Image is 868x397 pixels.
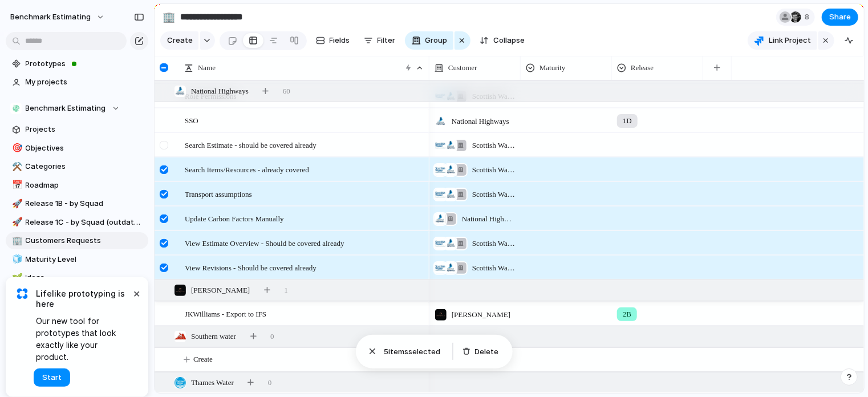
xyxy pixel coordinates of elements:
[384,347,389,356] span: 5
[452,116,509,127] span: National Highways
[6,251,148,268] a: 🧊Maturity Level
[359,31,400,50] button: Filter
[330,35,350,46] span: Fields
[6,177,148,194] a: 📅Roadmap
[26,161,144,172] span: Categories
[167,35,193,46] span: Create
[26,76,144,88] span: My projects
[268,377,272,388] span: 0
[163,9,175,25] div: 🏢
[26,58,144,70] span: Prototypes
[12,160,20,173] div: ⚒️
[191,377,234,388] span: Thames Water
[36,289,131,309] span: Lifelike prototyping is here
[42,372,62,383] span: Start
[130,286,144,300] button: Dismiss
[10,272,22,283] button: 🌱
[493,35,525,46] span: Collapse
[6,74,148,91] a: My projects
[458,344,504,360] button: Delete
[26,235,144,246] span: Customers Requests
[6,269,148,286] a: 🌱Ideas
[425,35,448,46] span: Group
[10,161,22,172] button: ⚒️
[26,272,144,283] span: Ideas
[6,100,148,117] button: Benchmark Estimating
[748,31,817,50] button: Link Project
[10,11,91,23] span: Benchmark Estimating
[26,217,144,228] span: Release 1C - by Squad (outdated - needs to be updated)
[472,140,516,151] span: Scottish Water , National Highways , TfNSW
[10,235,22,246] button: 🏢
[6,140,148,157] a: 🎯Objectives
[6,121,148,138] a: Projects
[805,11,813,23] span: 8
[6,232,148,249] a: 🏢Customers Requests
[12,216,20,229] div: 🚀
[193,354,213,365] span: Create
[160,8,178,26] button: 🏢
[378,35,396,46] span: Filter
[185,307,266,320] span: JKWilliams - Export to IFS
[26,124,144,135] span: Projects
[6,214,148,231] a: 🚀Release 1C - by Squad (outdated - needs to be updated)
[185,114,198,127] span: SSO
[475,31,529,50] button: Collapse
[185,163,309,176] span: Search Items/Resources - already covered
[10,198,22,209] button: 🚀
[34,368,70,387] button: Start
[472,238,516,249] span: Scottish Water , National Highways , TfNSW
[472,262,516,274] span: Scottish Water , National Highways , TfNSW
[12,272,20,285] div: 🌱
[462,213,516,225] span: National Highways , TfNSW
[10,254,22,265] button: 🧊
[448,62,477,74] span: Customer
[6,158,148,175] a: ⚒️Categories
[270,331,274,342] span: 0
[6,195,148,212] a: 🚀Release 1B - by Squad
[384,346,443,358] span: item s selected
[452,309,510,321] span: [PERSON_NAME]
[185,261,317,274] span: View Revisions - Should be covered already
[284,285,288,296] span: 1
[5,8,111,26] button: Benchmark Estimating
[185,187,252,200] span: Transport assumptions
[623,115,632,127] span: 1D
[185,236,344,249] span: View Estimate Overview - Should be covered already
[631,62,654,74] span: Release
[10,217,22,228] button: 🚀
[26,254,144,265] span: Maturity Level
[191,86,249,97] span: National Highways
[472,164,516,176] span: Scottish Water , National Highways , TfNSW
[12,253,20,266] div: 🧊
[10,143,22,154] button: 🎯
[12,234,20,248] div: 🏢
[540,62,566,74] span: Maturity
[198,62,216,74] span: Name
[283,86,290,97] span: 60
[475,346,499,358] span: Delete
[160,31,198,50] button: Create
[191,285,250,296] span: [PERSON_NAME]
[185,212,284,225] span: Update Carbon Factors Manually
[405,31,453,50] button: Group
[12,179,20,192] div: 📅
[472,189,516,200] span: Scottish Water , National Highways , TfNSW
[26,103,106,114] span: Benchmark Estimating
[26,198,144,209] span: Release 1B - by Squad
[311,31,355,50] button: Fields
[822,9,858,26] button: Share
[769,35,812,46] span: Link Project
[36,315,131,363] span: Our new tool for prototypes that look exactly like your product.
[26,143,144,154] span: Objectives
[26,180,144,191] span: Roadmap
[12,197,20,210] div: 🚀
[12,141,20,155] div: 🎯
